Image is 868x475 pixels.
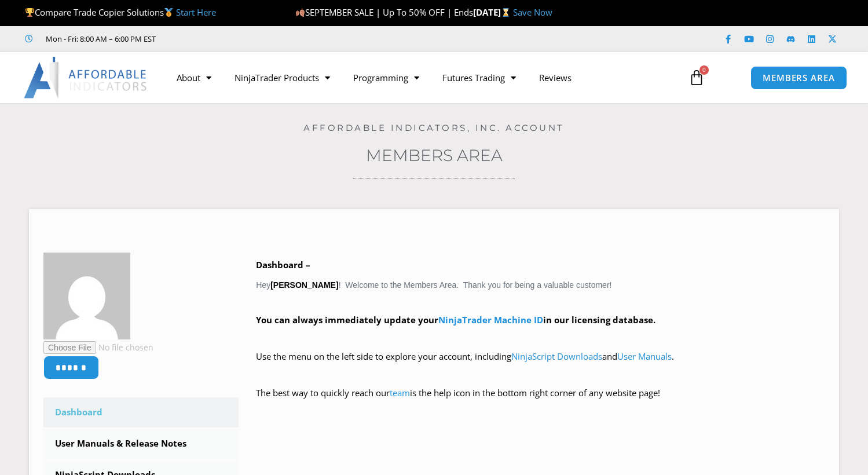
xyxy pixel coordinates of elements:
p: Use the menu on the left side to explore your account, including and . [256,349,825,381]
a: Affordable Indicators, Inc. Account [303,122,565,133]
a: team [390,387,410,399]
span: Mon - Fri: 8:00 AM – 6:00 PM EST [43,32,156,46]
a: MEMBERS AREA [750,66,847,90]
a: About [165,64,223,91]
a: NinjaTrader Products [223,64,342,91]
span: MEMBERS AREA [763,74,835,82]
iframe: Customer reviews powered by Trustpilot [172,33,346,45]
b: Dashboard – [256,259,310,271]
a: User Manuals [617,350,672,362]
a: Reviews [528,64,583,91]
img: LogoAI | Affordable Indicators – NinjaTrader [24,57,148,98]
strong: You can always immediately update your in our licensing database. [256,314,655,326]
p: The best way to quickly reach our is the help icon in the bottom right corner of any website page! [256,385,825,418]
strong: [PERSON_NAME] [270,280,338,290]
strong: [DATE] [473,6,513,18]
a: User Manuals & Release Notes [43,429,239,459]
a: Dashboard [43,397,239,427]
span: 0 [699,65,709,75]
img: 🍂 [296,8,305,17]
span: SEPTEMBER SALE | Up To 50% OFF | Ends [295,6,473,18]
img: dc1146ab47999e725b249e4fcb04c1c4cbfbfcc9baf54d28571fad020c2aeb93 [43,253,130,339]
img: ⌛ [501,8,510,17]
a: NinjaTrader Machine ID [438,314,543,326]
nav: Menu [165,64,677,91]
a: Save Now [513,6,552,18]
a: Members Area [366,145,503,165]
a: Programming [342,64,431,91]
a: 0 [671,61,722,94]
img: 🥇 [164,8,173,17]
a: NinjaScript Downloads [511,350,602,362]
span: Compare Trade Copier Solutions [25,6,216,18]
div: Hey ! Welcome to the Members Area. Thank you for being a valuable customer! [256,257,825,418]
a: Start Here [176,6,216,18]
a: Futures Trading [431,64,528,91]
img: 🏆 [25,8,34,17]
